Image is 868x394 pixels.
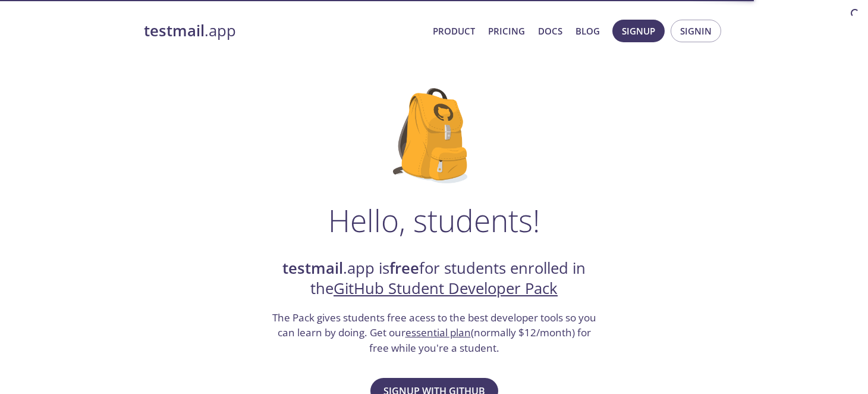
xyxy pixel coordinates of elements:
[271,258,597,299] h2: .app is for students enrolled in the
[144,20,205,41] strong: testmail
[334,278,558,299] a: GitHub Student Developer Pack
[405,326,471,339] a: essential plan
[680,23,712,39] span: Signin
[671,20,721,42] button: Signin
[282,258,343,279] strong: testmail
[488,23,525,39] a: Pricing
[271,310,597,356] h3: The Pack gives students free acess to the best developer tools so you can learn by doing. Get our...
[144,21,423,41] a: testmail.app
[393,88,476,183] img: github-student-backpack.png
[622,23,655,39] span: Signup
[612,20,665,42] button: Signup
[328,202,540,238] h1: Hello, students!
[538,23,562,39] a: Docs
[389,258,419,279] strong: free
[575,23,600,39] a: Blog
[433,23,475,39] a: Product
